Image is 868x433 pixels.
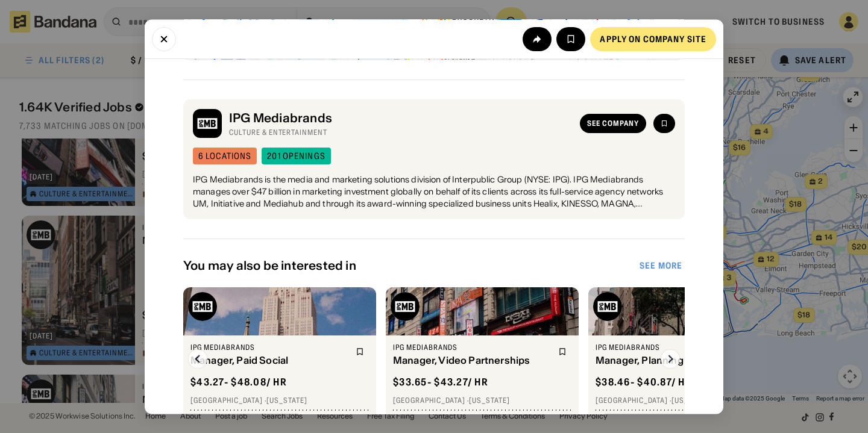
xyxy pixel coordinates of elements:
[393,355,551,366] div: Manager, Video Partnerships
[190,376,287,388] div: $ 43.27 - $48.08 / hr
[640,262,682,270] div: See more
[229,128,573,137] div: Culture & Entertainment
[188,350,207,369] img: Left Arrow
[193,110,222,139] img: IPG Mediabrands logo
[198,152,251,161] div: 6 locations
[267,152,325,161] div: 201 openings
[190,355,348,366] div: Manager, Paid Social
[596,355,753,366] div: Manager, Planning
[190,396,369,405] div: [GEOGRAPHIC_DATA] · [US_STATE]
[596,376,692,388] div: $ 38.46 - $40.87 / hr
[391,293,420,322] img: IPG Mediabrands logo
[661,350,680,369] img: Right Arrow
[393,396,571,405] div: [GEOGRAPHIC_DATA] · [US_STATE]
[600,34,706,43] div: Apply on company site
[229,111,573,125] div: IPG Mediabrands
[593,293,622,322] img: IPG Mediabrands logo
[587,120,639,128] div: See company
[393,376,488,388] div: $ 33.65 - $43.27 / hr
[183,259,637,273] div: You may also be interested in
[193,175,675,210] div: IPG Mediabrands is the media and marketing solutions division of Interpublic Group (NYSE: IPG). I...
[596,396,774,405] div: [GEOGRAPHIC_DATA] · [US_STATE]
[190,343,348,353] div: IPG Mediabrands
[188,293,217,322] img: IPG Mediabrands logo
[596,343,753,353] div: IPG Mediabrands
[393,343,551,353] div: IPG Mediabrands
[152,26,176,51] button: Close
